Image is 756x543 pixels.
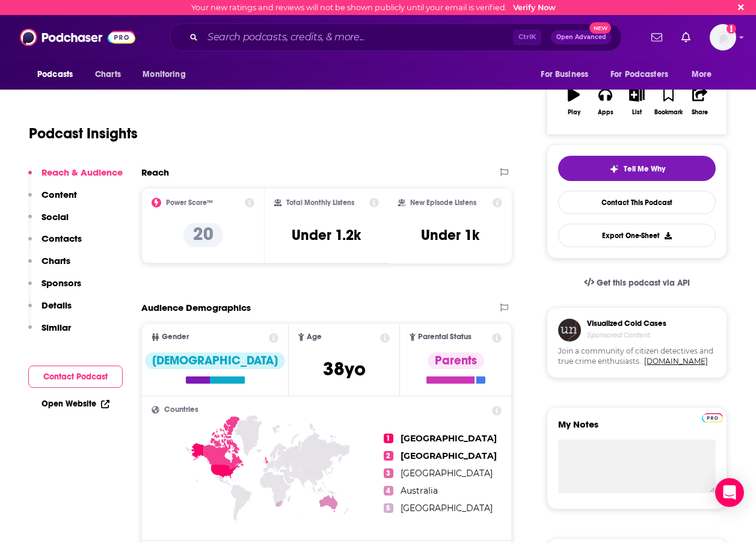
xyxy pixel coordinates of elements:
span: For Business [541,66,588,83]
h2: Power Score™ [166,198,213,207]
p: Content [41,189,77,200]
span: Monitoring [143,66,185,83]
img: Podchaser - Follow, Share and Rate Podcasts [20,26,135,49]
h2: Audience Demographics [141,302,251,313]
div: List [632,109,642,116]
button: Contact Podcast [28,366,123,388]
div: Search podcasts, credits, & more... [170,23,622,51]
button: Reach & Audience [28,167,123,189]
a: Show notifications dropdown [647,27,667,48]
span: New [589,22,611,34]
a: Charts [87,63,128,86]
button: Social [28,211,69,233]
div: Open Intercom Messenger [715,478,744,507]
input: Search podcasts, credits, & more... [203,28,513,47]
h2: Total Monthly Listens [286,198,354,207]
div: [DEMOGRAPHIC_DATA] [145,352,285,369]
span: 38 yo [323,357,366,381]
a: Show notifications dropdown [677,27,695,48]
span: [GEOGRAPHIC_DATA] [401,503,493,514]
button: open menu [29,63,88,86]
div: Play [568,109,580,116]
span: 1 [384,434,393,443]
span: Tell Me Why [624,164,665,174]
h2: Reach [141,167,169,178]
label: My Notes [558,419,716,440]
button: open menu [134,63,201,86]
span: [GEOGRAPHIC_DATA] [401,433,497,444]
img: User Profile [710,24,736,51]
button: Play [558,80,589,123]
button: Sponsors [28,277,81,299]
h3: Under 1.2k [292,226,361,244]
a: Contact This Podcast [558,191,716,214]
img: Podchaser Pro [702,413,723,423]
span: Gender [162,333,189,341]
span: Join a community of citizen detectives and true crime enthusiasts. [558,346,716,367]
a: Get this podcast via API [574,268,699,298]
p: Sponsors [41,277,81,289]
button: Charts [28,255,70,277]
div: Parents [428,352,484,369]
h1: Podcast Insights [29,124,138,143]
p: Reach & Audience [41,167,123,178]
button: open menu [683,63,727,86]
p: Details [41,299,72,311]
span: Charts [95,66,121,83]
p: 20 [183,223,223,247]
img: tell me why sparkle [609,164,619,174]
span: Ctrl K [513,29,541,45]
p: Social [41,211,69,222]
a: Visualized Cold CasesSponsored ContentJoin a community of citizen detectives and true crime enthu... [547,307,727,407]
span: Logged in as KatieP [710,24,736,51]
span: For Podcasters [610,66,668,83]
h3: Visualized Cold Cases [587,319,666,328]
button: Content [28,189,77,211]
img: coldCase.18b32719.png [558,319,581,342]
a: [DOMAIN_NAME] [644,357,708,366]
a: Verify Now [513,3,556,12]
span: 2 [384,451,393,461]
button: open menu [603,63,686,86]
button: open menu [532,63,603,86]
span: Parental Status [418,333,472,341]
div: Your new ratings and reviews will not be shown publicly until your email is verified. [191,3,556,12]
h2: New Episode Listens [410,198,476,207]
button: Similar [28,322,71,344]
button: Apps [589,80,621,123]
button: Export One-Sheet [558,224,716,247]
span: 3 [384,468,393,478]
div: Bookmark [654,109,683,116]
p: Contacts [41,233,82,244]
span: More [692,66,712,83]
button: Share [684,80,716,123]
p: Charts [41,255,70,266]
p: Similar [41,322,71,333]
span: Countries [164,406,198,414]
span: 4 [384,486,393,495]
div: Apps [598,109,613,116]
span: 5 [384,503,393,513]
svg: Email not verified [727,24,736,34]
div: Share [692,109,708,116]
span: Podcasts [37,66,73,83]
h4: Sponsored Content [587,331,666,339]
span: Get this podcast via API [597,278,690,288]
a: Pro website [702,411,723,423]
button: Details [28,299,72,322]
h3: Under 1k [421,226,479,244]
a: Open Website [41,399,109,409]
button: Bookmark [653,80,684,123]
span: Age [307,333,322,341]
span: Open Advanced [556,34,606,40]
span: [GEOGRAPHIC_DATA] [401,468,493,479]
button: List [621,80,653,123]
button: Open AdvancedNew [551,30,612,44]
span: [GEOGRAPHIC_DATA] [401,450,497,461]
span: Australia [401,485,438,496]
button: tell me why sparkleTell Me Why [558,156,716,181]
button: Contacts [28,233,82,255]
button: Show profile menu [710,24,736,51]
